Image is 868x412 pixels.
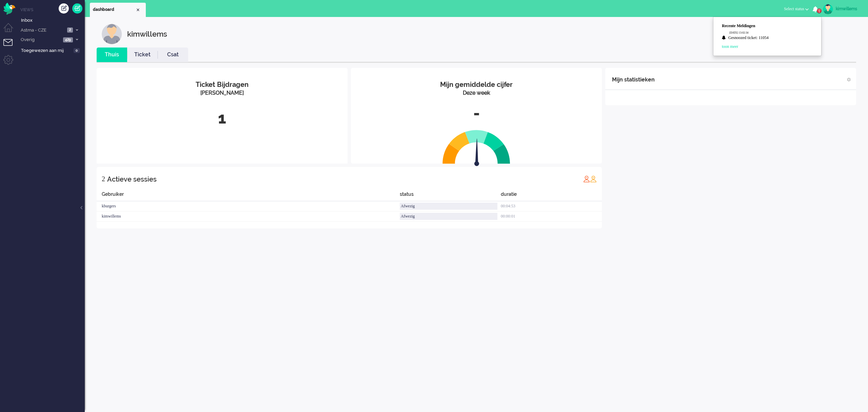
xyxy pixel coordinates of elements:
[400,213,497,220] div: Afwezig
[3,23,19,38] li: Dashboard menu
[20,37,61,43] span: Overig
[729,31,820,35] a: [DATE] 13:02:34
[97,201,400,211] div: kburgers
[501,201,602,211] div: 00:04:53
[612,73,655,87] div: Mijn statistieken
[817,8,822,13] span: 1
[127,51,158,59] a: Ticket
[822,4,861,14] a: kimwillems
[21,17,85,24] span: Inbox
[63,37,73,42] span: 429
[21,48,72,54] span: Toegewezen aan mij
[67,27,73,33] span: 2
[501,191,602,201] div: duratie
[3,3,15,15] img: flow_omnibird.svg
[102,24,122,44] img: customer.svg
[135,7,141,13] div: Close tab
[20,46,85,54] a: Toegewezen aan mij 0
[97,48,127,62] li: Thuis
[583,175,590,182] img: profile_red.svg
[20,7,85,13] li: Views
[72,3,82,14] a: Quick Ticket
[127,48,158,62] li: Ticket
[823,4,833,14] img: avatar
[722,44,738,49] a: toon meer
[442,130,510,164] img: semi_circle.svg
[97,211,400,222] div: kimwillems
[722,23,820,29] li: Recente Meldingen
[400,203,497,210] div: Afwezig
[158,51,188,59] a: Csat
[501,211,602,222] div: 00:00:01
[102,89,342,97] div: [PERSON_NAME]
[728,35,813,42] a: Gesnoozed ticket: 11054
[20,16,85,24] a: Inbox
[158,48,188,62] li: Csat
[97,51,127,59] a: Thuis
[3,55,19,70] li: Admin menu
[780,4,813,14] button: Select status
[356,80,597,90] div: Mijn gemiddelde cijfer
[102,172,105,186] div: 2
[462,138,491,168] img: arrow.svg
[780,2,813,17] li: Select status
[3,39,19,54] li: Tickets menu
[102,107,342,130] div: 1
[356,89,597,97] div: Deze week
[102,80,342,90] div: Ticket Bijdragen
[90,3,146,17] li: Dashboard
[784,6,804,11] span: Select status
[107,172,157,186] div: Actieve sessies
[93,7,135,13] span: dashboard
[590,175,597,182] img: profile_orange.svg
[3,4,15,10] a: Omnidesk
[20,27,65,34] span: Astma - CZE
[400,191,501,201] div: status
[836,5,861,12] div: kimwillems
[127,24,167,44] div: kimwillems
[97,191,400,201] div: Gebruiker
[59,3,69,14] div: Creëer ticket
[74,48,80,53] span: 0
[356,102,597,125] div: -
